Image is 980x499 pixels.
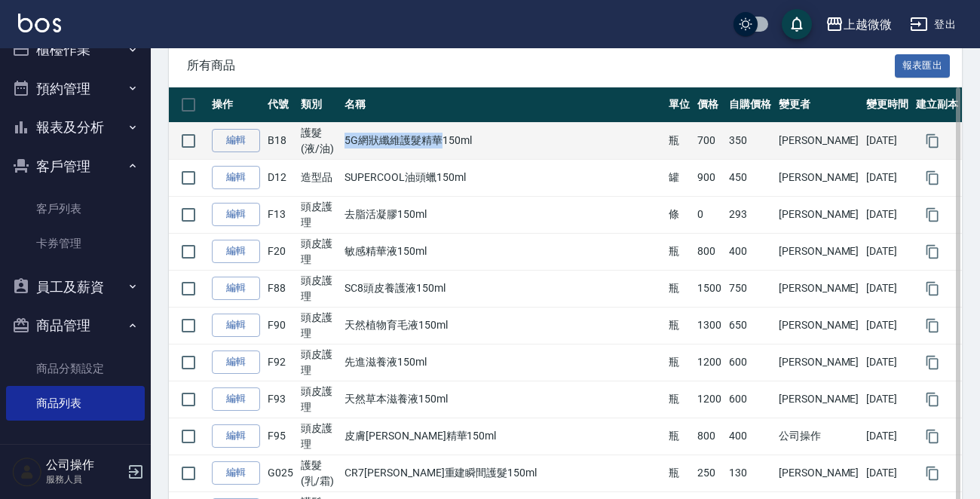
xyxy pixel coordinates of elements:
[264,159,297,196] td: D12
[665,344,694,381] td: 瓶
[775,122,862,159] td: [PERSON_NAME]
[912,87,962,123] th: 建立副本
[212,387,260,411] a: 編輯
[264,381,297,418] td: F93
[725,455,775,491] td: 130
[725,196,775,233] td: 293
[341,122,665,159] td: 5G網狀纖維護髮精華150ml
[694,344,725,381] td: 1200
[297,307,341,344] td: 頭皮護理
[297,196,341,233] td: 頭皮護理
[775,307,862,344] td: [PERSON_NAME]
[904,11,962,38] button: 登出
[6,226,145,261] a: 卡券管理
[862,270,912,307] td: [DATE]
[6,191,145,226] a: 客戶列表
[6,351,145,386] a: 商品分類設定
[297,270,341,307] td: 頭皮護理
[297,344,341,381] td: 頭皮護理
[297,87,341,123] th: 類別
[665,455,694,491] td: 瓶
[297,418,341,455] td: 頭皮護理
[694,159,725,196] td: 900
[665,307,694,344] td: 瓶
[694,270,725,307] td: 1500
[6,108,145,147] button: 報表及分析
[862,418,912,455] td: [DATE]
[665,159,694,196] td: 罐
[341,307,665,344] td: 天然植物育毛液150ml
[264,455,297,491] td: G025
[341,196,665,233] td: 去脂活凝膠150ml
[862,87,912,123] th: 變更時間
[264,307,297,344] td: F90
[725,418,775,455] td: 400
[775,270,862,307] td: [PERSON_NAME]
[6,30,145,69] button: 櫃檯作業
[694,233,725,270] td: 800
[665,87,694,123] th: 單位
[6,386,145,421] a: 商品列表
[694,381,725,418] td: 1200
[341,159,665,196] td: SUPERCOOL油頭蠟150ml
[12,457,42,487] img: Person
[862,307,912,344] td: [DATE]
[819,9,898,40] button: 上越微微
[862,455,912,491] td: [DATE]
[775,344,862,381] td: [PERSON_NAME]
[725,122,775,159] td: 350
[665,122,694,159] td: 瓶
[694,307,725,344] td: 1300
[862,344,912,381] td: [DATE]
[212,314,260,337] a: 編輯
[725,87,775,123] th: 自購價格
[297,381,341,418] td: 頭皮護理
[665,381,694,418] td: 瓶
[208,87,264,123] th: 操作
[297,159,341,196] td: 造型品
[694,196,725,233] td: 0
[844,15,892,34] div: 上越微微
[665,270,694,307] td: 瓶
[264,196,297,233] td: F13
[264,270,297,307] td: F88
[725,307,775,344] td: 650
[264,344,297,381] td: F92
[862,196,912,233] td: [DATE]
[212,129,260,152] a: 編輯
[665,196,694,233] td: 條
[6,147,145,186] button: 客戶管理
[775,87,862,123] th: 變更者
[862,159,912,196] td: [DATE]
[6,268,145,307] button: 員工及薪資
[212,240,260,263] a: 編輯
[775,455,862,491] td: [PERSON_NAME]
[297,122,341,159] td: 護髮(液/油)
[775,381,862,418] td: [PERSON_NAME]
[212,424,260,448] a: 編輯
[694,87,725,123] th: 價格
[341,418,665,455] td: 皮膚[PERSON_NAME]精華150ml
[341,270,665,307] td: SC8頭皮養護液150ml
[46,473,123,486] p: 服務人員
[264,233,297,270] td: F20
[187,58,895,73] span: 所有商品
[264,418,297,455] td: F95
[212,351,260,374] a: 編輯
[862,233,912,270] td: [DATE]
[264,122,297,159] td: B18
[297,233,341,270] td: 頭皮護理
[694,122,725,159] td: 700
[212,203,260,226] a: 編輯
[725,344,775,381] td: 600
[341,344,665,381] td: 先進滋養液150ml
[212,461,260,485] a: 編輯
[665,233,694,270] td: 瓶
[341,455,665,491] td: CR7[PERSON_NAME]重建瞬間護髮150ml
[18,14,61,32] img: Logo
[297,455,341,491] td: 護髮(乳/霜)
[694,455,725,491] td: 250
[6,69,145,109] button: 預約管理
[6,306,145,345] button: 商品管理
[862,381,912,418] td: [DATE]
